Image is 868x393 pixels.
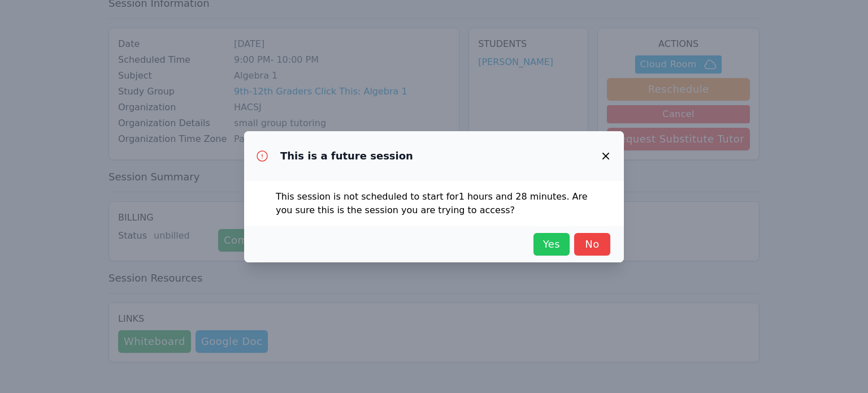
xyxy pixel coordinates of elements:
[280,149,413,163] h3: This is a future session
[533,233,570,256] button: Yes
[580,236,605,252] span: No
[276,190,592,217] p: This session is not scheduled to start for 1 hours and 28 minutes . Are you sure this is the sess...
[574,233,610,256] button: No
[539,236,564,252] span: Yes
